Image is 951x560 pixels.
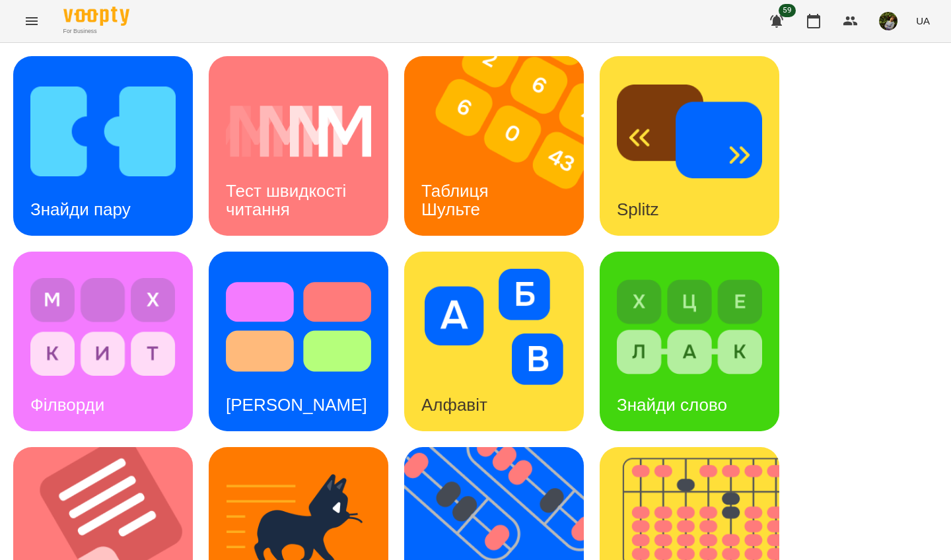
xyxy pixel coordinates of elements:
[30,199,131,219] h3: Знайди пару
[404,252,584,431] a: АлфавітАлфавіт
[600,252,779,431] a: Знайди словоЗнайди слово
[404,56,584,236] a: Таблиця ШультеТаблиця Шульте
[421,269,567,385] img: Алфавіт
[209,252,388,431] a: Тест Струпа[PERSON_NAME]
[226,181,351,219] h3: Тест швидкості читання
[617,199,659,219] h3: Splitz
[617,269,762,385] img: Знайди слово
[209,56,388,236] a: Тест швидкості читанняТест швидкості читання
[30,73,176,190] img: Знайди пару
[404,56,600,236] img: Таблиця Шульте
[911,9,935,33] button: UA
[226,269,371,385] img: Тест Струпа
[16,5,48,37] button: Menu
[421,395,487,415] h3: Алфавіт
[779,4,796,17] span: 59
[226,395,367,415] h3: [PERSON_NAME]
[879,12,898,30] img: b75e9dd987c236d6cf194ef640b45b7d.jpg
[30,395,104,415] h3: Філворди
[916,14,930,28] span: UA
[226,73,371,190] img: Тест швидкості читання
[63,7,129,26] img: Voopty Logo
[13,252,193,431] a: ФілвордиФілворди
[30,269,176,385] img: Філворди
[13,56,193,236] a: Знайди паруЗнайди пару
[617,73,762,190] img: Splitz
[63,27,129,36] span: For Business
[600,56,779,236] a: SplitzSplitz
[617,395,727,415] h3: Знайди слово
[421,181,493,219] h3: Таблиця Шульте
